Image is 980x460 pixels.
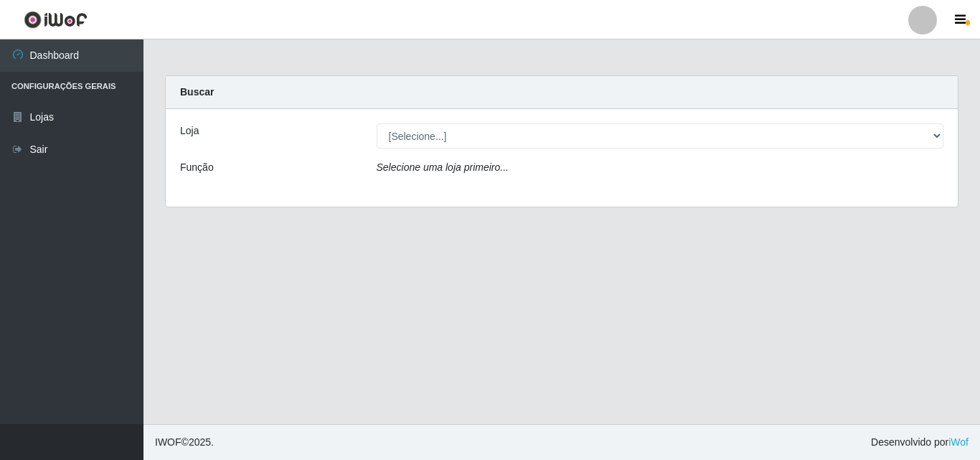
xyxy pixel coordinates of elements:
[871,435,969,450] span: Desenvolvido por
[24,11,88,29] img: CoreUI Logo
[180,123,199,139] label: Loja
[155,435,214,450] span: © 2025 .
[155,436,182,448] span: IWOF
[948,436,969,448] a: iWof
[377,161,509,173] i: Selecione uma loja primeiro...
[180,160,214,175] label: Função
[180,86,214,98] strong: Buscar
